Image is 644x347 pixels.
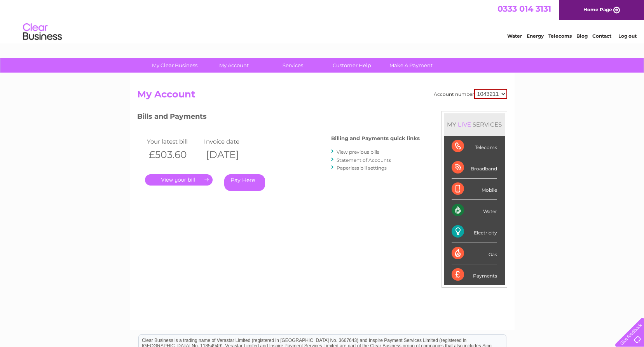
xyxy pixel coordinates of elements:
[452,179,497,200] div: Mobile
[618,33,637,39] a: Log out
[224,174,265,191] a: Pay Here
[143,58,207,73] a: My Clear Business
[320,58,384,73] a: Customer Help
[379,58,443,73] a: Make A Payment
[337,149,379,155] a: View previous bills
[507,33,522,39] a: Water
[137,89,507,104] h2: My Account
[145,136,202,147] td: Your latest bill
[23,20,62,44] img: logo.png
[452,243,497,264] div: Gas
[337,157,391,163] a: Statement of Accounts
[452,136,497,157] div: Telecoms
[452,221,497,243] div: Electricity
[337,165,387,171] a: Paperless bill settings
[145,174,213,186] a: .
[527,33,544,39] a: Energy
[548,33,572,39] a: Telecoms
[452,264,497,285] div: Payments
[202,136,260,147] td: Invoice date
[497,4,551,14] a: 0333 014 3131
[331,135,420,141] h4: Billing and Payments quick links
[434,89,507,99] div: Account number
[145,147,202,163] th: £503.60
[139,4,506,38] div: Clear Business is a trading name of Verastar Limited (registered in [GEOGRAPHIC_DATA] No. 3667643...
[444,113,505,135] div: MY SERVICES
[456,121,473,128] div: LIVE
[452,157,497,179] div: Broadband
[576,33,588,39] a: Blog
[592,33,611,39] a: Contact
[202,58,266,73] a: My Account
[261,58,325,73] a: Services
[137,111,420,125] h3: Bills and Payments
[202,147,260,163] th: [DATE]
[452,200,497,221] div: Water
